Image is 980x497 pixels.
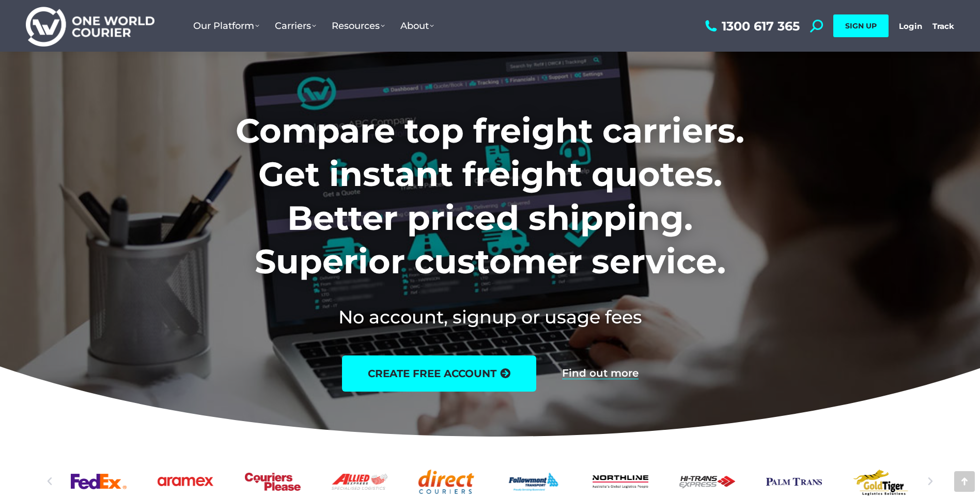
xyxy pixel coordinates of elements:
span: Resources [332,20,385,32]
a: Our Platform [185,10,267,42]
a: Carriers [267,10,324,42]
span: Our Platform [193,20,259,32]
a: SIGN UP [833,14,889,37]
a: Login [899,21,922,31]
span: About [400,20,434,32]
img: One World Courier [26,5,154,47]
a: create free account [342,355,536,392]
span: SIGN UP [845,21,877,30]
h1: Compare top freight carriers. Get instant freight quotes. Better priced shipping. Superior custom... [167,109,813,284]
h2: No account, signup or usage fees [167,304,813,330]
span: Carriers [275,20,316,32]
a: Track [932,21,954,31]
a: Find out more [562,368,639,379]
a: About [393,10,442,42]
a: Resources [324,10,393,42]
a: 1300 617 365 [703,20,800,33]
